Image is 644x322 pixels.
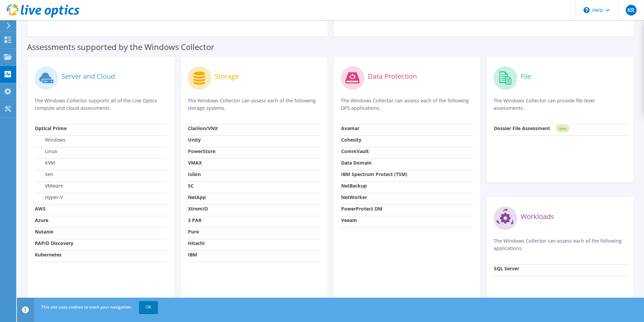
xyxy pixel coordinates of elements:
[35,240,73,246] strong: RAPID Discovery
[341,205,382,212] strong: PowerProtect DM
[35,159,55,166] label: KVM
[188,205,208,212] strong: XtremIO
[188,217,201,223] strong: 3 PAR
[35,125,67,131] strong: Optical Prime
[215,73,239,80] label: Storage
[341,171,407,177] strong: IBM Spectrum Protect (TSM)
[35,171,53,178] label: Xen
[188,148,215,154] strong: PowerStore
[62,73,115,80] label: Server and Cloud
[494,265,519,272] strong: SQL Server
[188,125,218,131] strong: Clariion/VNX
[341,125,359,131] strong: Avamar
[35,182,63,189] label: VMware
[188,194,206,200] strong: NetApp
[35,194,63,201] label: Hyper-V
[188,228,199,235] strong: Pure
[626,5,637,16] span: KR
[35,137,66,143] label: Windows
[559,127,566,130] tspan: NEW!
[368,73,417,80] label: Data Protection
[27,44,214,50] label: Assessments supported by the Windows Collector
[341,182,367,189] strong: NetBackup
[188,137,201,143] strong: Unity
[34,97,167,112] p: The Windows Collector supports all of the Live Optics compute and cloud assessments.
[41,304,132,310] span: This site uses cookies to track your navigation.
[35,251,62,258] strong: Kubernetes
[341,159,372,166] strong: Data Domain
[494,97,626,112] p: The Windows Collector can provide file level assessments.
[35,228,53,235] strong: Nutanix
[188,97,320,112] p: The Windows Collector can assess each of the following storage systems.
[188,240,205,246] strong: Hitachi
[341,97,474,112] p: The Windows Collector can assess each of the following DPS applications.
[35,217,48,223] strong: Azure
[188,159,202,166] strong: VMAX
[341,137,361,143] strong: Cohesity
[35,148,57,155] label: Linux
[188,171,201,177] strong: Isilon
[583,7,590,13] svg: \n
[494,237,626,252] p: The Windows Collector can assess each of the following applications.
[341,217,357,223] strong: Veeam
[341,194,367,200] strong: NetWorker
[188,251,197,258] strong: IBM
[521,213,554,220] label: Workloads
[139,301,158,313] a: OK
[188,182,194,189] strong: SC
[521,73,531,80] label: File
[35,205,46,212] strong: AWS
[341,148,369,154] strong: CommVault
[494,125,550,131] strong: Dossier File Assessment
